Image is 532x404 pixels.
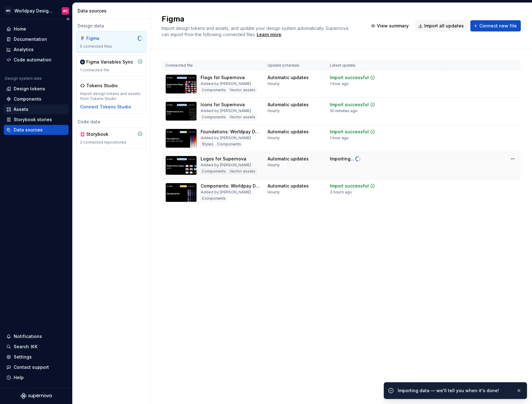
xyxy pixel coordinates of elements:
div: Home [14,26,26,32]
a: Data sources [4,125,69,135]
div: 1 connected file [80,68,143,73]
span: . [256,32,282,37]
div: Figma Variables Sync [86,59,133,65]
div: Tokens Studio [86,83,118,89]
a: Home [4,24,69,34]
div: 2 connected repositories [80,140,143,145]
div: 1 hour ago [330,135,349,140]
div: WD [4,7,12,15]
button: Import all updates [415,20,468,31]
a: Settings [4,352,69,362]
svg: Supernova Logo [21,393,52,399]
div: Data sources [14,127,43,133]
div: Design tokens [14,86,45,92]
a: Components [4,94,69,104]
div: Foundations: Worldpay Design System [201,129,260,135]
div: Help [14,374,24,381]
div: Hourly [268,163,280,168]
h2: Figma [162,14,360,24]
th: Latest update [326,60,391,71]
div: Figma [86,35,116,41]
div: Storybook stories [14,116,52,123]
span: Connect new file [479,23,517,29]
div: Vector assets [228,168,257,174]
th: Connected file [162,60,264,71]
span: View summary [377,23,409,29]
div: Hourly [268,135,280,140]
div: Automatic updates [268,156,309,162]
button: Contact support [4,362,69,372]
div: Importing data — we'll tell you when it's done! [398,387,511,394]
a: Assets [4,104,69,114]
button: Collapse sidebar [64,15,72,23]
a: Learn more [257,31,281,38]
a: Documentation [4,34,69,44]
div: Icons for Supernova [201,102,245,108]
div: Code automation [14,57,51,63]
button: Help [4,373,69,383]
div: Automatic updates [268,102,309,108]
button: Notifications [4,331,69,341]
div: 10 minutes ago [330,108,358,113]
div: Contact support [14,364,49,370]
th: Update schedule [264,60,326,71]
div: Components [201,87,227,93]
div: Vector assets [228,114,257,120]
div: Hourly [268,108,280,113]
div: Import successful [330,129,369,135]
div: Styles [201,141,215,147]
div: Added by [PERSON_NAME] [201,108,251,113]
div: Documentation [14,36,47,42]
div: Automatic updates [268,183,309,189]
a: Tokens StudioImport design tokens and assets from Tokens StudioConnect Tokens Studio [76,79,146,114]
div: Import successful [330,74,369,81]
a: Design tokens [4,84,69,94]
div: Automatic updates [268,74,309,81]
div: Assets [14,106,28,112]
button: WDWorldpay Design SystemAC [1,4,71,17]
div: Worldpay Design System [14,8,54,14]
div: Components [201,114,227,120]
div: 1 hour ago [330,81,349,86]
div: Added by [PERSON_NAME] [201,163,251,168]
a: Figma Variables Sync1 connected file [76,55,146,76]
div: Code data [76,119,146,125]
div: Components [14,96,41,102]
div: Components [201,168,227,174]
div: Automatic updates [268,129,309,135]
div: Vector assets [228,87,257,93]
div: Design data [76,23,146,29]
div: Components: Worldpay Design System [201,183,260,189]
div: Analytics [14,46,34,53]
div: Notifications [14,333,42,340]
button: Connect Tokens Studio [80,104,131,110]
div: Flags for Supernova [201,74,245,81]
div: Hourly [268,81,280,86]
div: Hourly [268,190,280,195]
div: Storybook [86,131,116,137]
span: Import design tokens and assets, and update your design system automatically. Supernova can impor... [162,26,349,37]
div: Importing... [330,156,354,162]
div: Import design tokens and assets from Tokens Studio [80,91,143,101]
div: 5 connected files [80,44,143,49]
div: AC [63,8,68,13]
div: Settings [14,354,32,360]
div: Import successful [330,102,369,108]
a: Storybook stories [4,115,69,125]
div: Search ⌘K [14,344,37,350]
button: Connect new file [470,20,521,31]
div: Components [201,195,227,202]
a: Analytics [4,45,69,55]
div: 2 hours ago [330,190,352,195]
div: Import successful [330,183,369,189]
div: Design system data [5,76,42,81]
a: Figma5 connected files [76,31,146,53]
div: Added by [PERSON_NAME] [201,190,251,195]
div: Added by [PERSON_NAME] [201,81,251,86]
div: Added by [PERSON_NAME] [201,135,251,140]
div: Data sources [78,8,148,14]
div: Components [216,141,242,147]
